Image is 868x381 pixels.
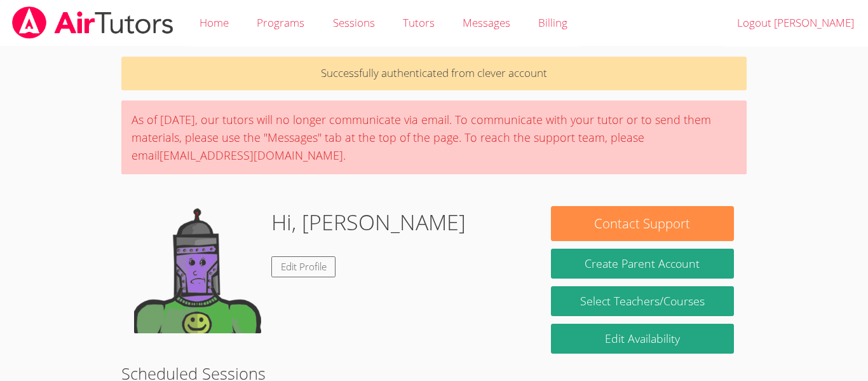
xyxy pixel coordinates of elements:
[121,100,747,174] div: As of [DATE], our tutors will no longer communicate via email. To communicate with your tutor or ...
[551,206,734,241] button: Contact Support
[11,6,175,39] img: airtutors_banner-c4298cdbf04f3fff15de1276eac7730deb9818008684d7c2e4769d2f7ddbe033.png
[463,15,510,30] span: Messages
[551,324,734,354] a: Edit Availability
[271,256,336,277] a: Edit Profile
[134,206,261,333] img: default.png
[121,57,747,90] p: Successfully authenticated from clever account
[551,249,734,279] button: Create Parent Account
[551,286,734,316] a: Select Teachers/Courses
[271,206,466,239] h1: Hi, [PERSON_NAME]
